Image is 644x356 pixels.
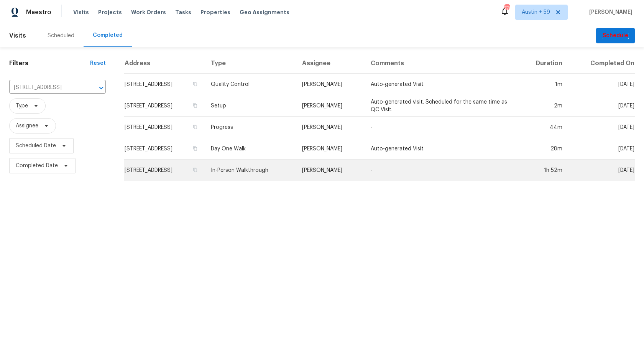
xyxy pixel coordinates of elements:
[200,8,230,16] span: Properties
[124,95,205,117] td: [STREET_ADDRESS]
[602,33,629,39] em: Schedule
[365,138,518,160] td: Auto-generated Visit
[73,8,89,16] span: Visits
[568,117,635,138] td: [DATE]
[16,142,56,150] span: Scheduled Date
[175,10,191,15] span: Tasks
[192,166,199,173] button: Copy Address
[9,82,84,94] input: Search for an address...
[365,95,518,117] td: Auto-generated visit. Scheduled for the same time as QC Visit.
[518,53,568,74] th: Duration
[568,160,635,181] td: [DATE]
[596,28,635,44] button: Schedule
[16,102,28,110] span: Type
[192,145,199,152] button: Copy Address
[192,81,199,87] button: Copy Address
[568,138,635,160] td: [DATE]
[504,5,509,12] div: 778
[365,74,518,95] td: Auto-generated Visit
[16,122,38,130] span: Assignee
[518,138,568,160] td: 28m
[296,53,365,74] th: Assignee
[124,74,205,95] td: [STREET_ADDRESS]
[240,8,289,16] span: Geo Assignments
[296,160,365,181] td: [PERSON_NAME]
[296,117,365,138] td: [PERSON_NAME]
[124,53,205,74] th: Address
[93,31,123,39] div: Completed
[205,95,296,117] td: Setup
[518,95,568,117] td: 2m
[96,82,107,93] button: Open
[296,95,365,117] td: [PERSON_NAME]
[205,117,296,138] td: Progress
[192,124,199,130] button: Copy Address
[296,138,365,160] td: [PERSON_NAME]
[365,117,518,138] td: -
[9,27,26,44] span: Visits
[26,8,51,16] span: Maestro
[296,74,365,95] td: [PERSON_NAME]
[131,8,166,16] span: Work Orders
[98,8,122,16] span: Projects
[568,74,635,95] td: [DATE]
[124,117,205,138] td: [STREET_ADDRESS]
[192,102,199,109] button: Copy Address
[205,74,296,95] td: Quality Control
[365,53,518,74] th: Comments
[205,53,296,74] th: Type
[16,162,58,170] span: Completed Date
[365,160,518,181] td: -
[205,138,296,160] td: Day One Walk
[48,32,74,40] div: Scheduled
[568,53,635,74] th: Completed On
[205,160,296,181] td: In-Person Walkthrough
[9,59,90,67] h1: Filters
[522,8,550,16] span: Austin + 59
[518,74,568,95] td: 1m
[568,95,635,117] td: [DATE]
[90,59,106,67] div: Reset
[124,160,205,181] td: [STREET_ADDRESS]
[518,117,568,138] td: 44m
[586,8,632,16] span: [PERSON_NAME]
[124,138,205,160] td: [STREET_ADDRESS]
[518,160,568,181] td: 1h 52m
